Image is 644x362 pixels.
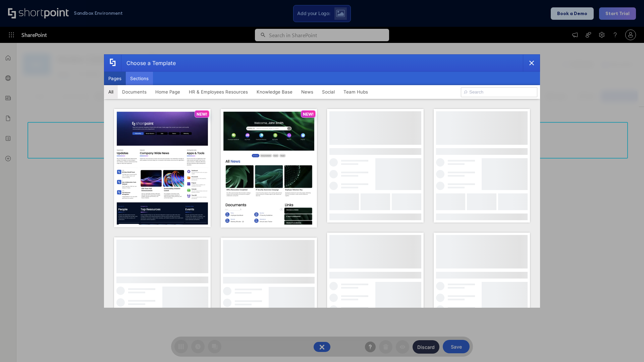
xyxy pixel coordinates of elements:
button: Knowledge Base [252,85,297,99]
p: NEW! [303,112,314,117]
p: NEW! [197,112,207,117]
button: Documents [118,85,151,99]
button: Home Page [151,85,184,99]
button: All [104,85,118,99]
div: Choose a Template [121,55,176,71]
button: Team Hubs [339,85,372,99]
button: Social [318,85,339,99]
input: Search [461,87,537,97]
button: Sections [126,72,153,85]
iframe: Chat Widget [610,330,644,362]
button: HR & Employees Resources [184,85,252,99]
div: template selector [104,54,540,308]
button: News [297,85,318,99]
button: Pages [104,72,126,85]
